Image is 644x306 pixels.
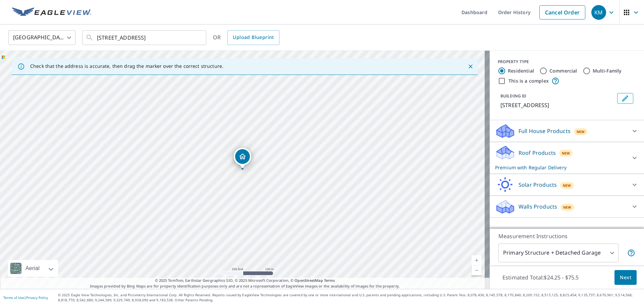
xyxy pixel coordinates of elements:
img: EV Logo [12,7,91,17]
span: New [563,205,572,210]
button: Edit building 1 [617,93,633,104]
span: Next [620,273,631,282]
div: PROPERTY TYPE [498,59,636,65]
div: KM [591,5,606,20]
p: | [3,296,48,300]
div: Primary Structure + Detached Garage [498,244,619,262]
span: Upload Blueprint [233,33,274,42]
div: Full House ProductsNew [495,123,639,139]
div: Aerial [8,260,58,277]
a: Cancel Order [539,5,585,19]
div: Aerial [23,260,42,277]
a: OpenStreetMap [294,278,323,283]
span: New [577,129,585,134]
p: BUILDING ID [500,93,526,99]
a: Terms of Use [3,295,24,300]
span: © 2025 TomTom, Earthstar Geographics SIO, © 2025 Microsoft Corporation, © [155,278,335,283]
label: Commercial [549,68,577,74]
p: Measurement Instructions [498,232,635,240]
p: © 2025 Eagle View Technologies, Inc. and Pictometry International Corp. All Rights Reserved. Repo... [58,293,641,303]
span: New [563,183,571,188]
a: Terms [324,278,335,283]
a: Current Level 17, Zoom Out [472,265,482,275]
div: [GEOGRAPHIC_DATA] [8,28,75,47]
p: Estimated Total: $24.25 - $75.5 [497,270,584,285]
div: Roof ProductsNewPremium with Regular Delivery [495,145,639,171]
p: Check that the address is accurate, then drag the marker over the correct structure. [30,63,223,69]
label: Multi-Family [593,68,622,74]
label: This is a complex [508,78,549,84]
a: Upload Blueprint [227,30,279,45]
span: Your report will include the primary structure and a detached garage if one exists. [627,249,635,257]
a: Privacy Policy [26,295,48,300]
label: Residential [508,68,534,74]
div: Walls ProductsNew [495,199,639,215]
div: Solar ProductsNew [495,177,639,193]
p: Walls Products [519,203,557,211]
div: OR [213,30,279,45]
span: New [562,150,570,156]
button: Close [466,62,475,71]
div: Dropped pin, building 1, Residential property, 94-1029 Halepuna St Waipahu, HI 96797 [234,148,251,169]
p: Solar Products [519,181,557,189]
input: Search by address or latitude-longitude [97,28,193,47]
p: Premium with Regular Delivery [495,164,627,171]
p: [STREET_ADDRESS] [500,101,614,109]
button: Next [614,270,637,285]
a: Current Level 17, Zoom In [472,255,482,265]
p: Full House Products [519,127,571,135]
p: Roof Products [519,149,556,157]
